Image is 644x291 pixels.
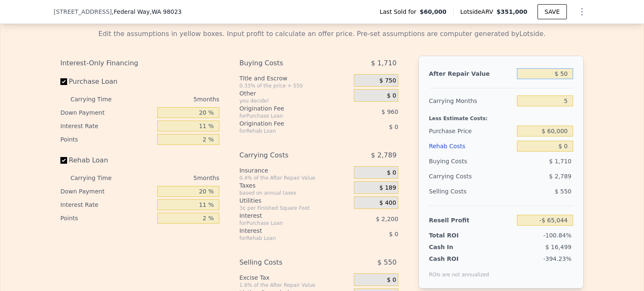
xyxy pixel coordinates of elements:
[60,133,154,146] div: Points
[60,74,154,89] label: Purchase Loan
[389,124,398,130] span: $ 0
[239,235,333,242] div: for Rehab Loan
[429,139,514,154] div: Rehab Costs
[379,77,396,85] span: $ 750
[239,128,333,134] div: for Rehab Loan
[549,158,571,165] span: $ 1,710
[382,108,398,115] span: $ 960
[239,74,351,82] div: Title and Escrow
[60,56,219,71] div: Interest-Only Financing
[239,273,351,282] div: Excise Tax
[387,92,396,100] span: $ 0
[376,216,398,222] span: $ 2,200
[54,8,112,16] span: [STREET_ADDRESS]
[239,82,351,89] div: 0.33% of the price + 550
[555,188,571,195] span: $ 550
[239,220,333,227] div: for Purchase Loan
[239,255,333,270] div: Selling Costs
[128,171,219,185] div: 5 months
[239,119,333,128] div: Origination Fee
[60,29,584,39] div: Edit the assumptions in yellow boxes. Input profit to calculate an offer price. Pre-set assumptio...
[429,213,514,228] div: Resell Profit
[60,198,154,211] div: Interest Rate
[379,8,420,16] span: Last Sold for
[60,78,67,85] input: Purchase Loan
[239,282,351,288] div: 1.6% of the After Repair Value
[429,243,481,251] div: Cash In
[538,4,567,19] button: SAVE
[239,166,351,175] div: Insurance
[496,8,527,15] span: $351,000
[377,255,397,270] span: $ 550
[389,231,398,237] span: $ 0
[239,148,333,163] div: Carrying Costs
[371,56,397,71] span: $ 1,710
[60,185,154,198] div: Down Payment
[60,106,154,119] div: Down Payment
[239,227,333,235] div: Interest
[379,184,396,192] span: $ 189
[239,205,351,211] div: 3¢ per Finished Square Foot
[239,113,333,119] div: for Purchase Loan
[239,104,333,113] div: Origination Fee
[420,8,447,16] span: $60,000
[460,8,496,16] span: Lotside ARV
[239,56,333,71] div: Buying Costs
[239,98,351,104] div: you decide!
[239,190,351,196] div: based on annual taxes
[387,169,396,177] span: $ 0
[150,8,182,15] span: , WA 98023
[239,89,351,98] div: Other
[574,3,590,20] button: Show Options
[60,157,67,164] input: Rehab Loan
[429,66,514,81] div: After Repair Value
[429,93,514,108] div: Carrying Months
[429,184,514,199] div: Selling Costs
[60,119,154,133] div: Interest Rate
[239,181,351,190] div: Taxes
[239,211,333,220] div: Interest
[379,199,396,207] span: $ 400
[549,173,571,180] span: $ 2,789
[70,171,125,185] div: Carrying Time
[545,244,571,250] span: $ 16,499
[371,148,397,163] span: $ 2,789
[429,263,489,278] div: ROIs are not annualized
[429,169,481,184] div: Carrying Costs
[429,255,489,263] div: Cash ROI
[387,276,396,284] span: $ 0
[543,232,571,239] span: -100.84%
[128,93,219,106] div: 5 months
[239,196,351,205] div: Utilities
[60,153,154,168] label: Rehab Loan
[112,8,182,16] span: , Federal Way
[429,124,514,139] div: Purchase Price
[543,255,571,262] span: -394.23%
[239,175,351,181] div: 0.4% of the After Repair Value
[429,154,514,169] div: Buying Costs
[429,231,481,239] div: Total ROI
[429,108,573,124] div: Less Estimate Costs:
[70,93,125,106] div: Carrying Time
[60,211,154,225] div: Points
